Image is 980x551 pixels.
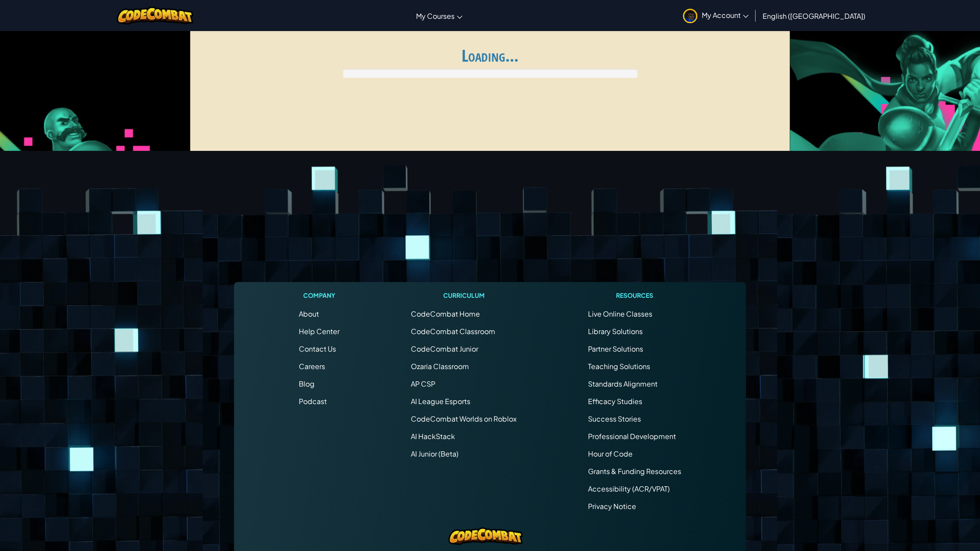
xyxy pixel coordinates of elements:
[411,309,480,318] span: CodeCombat Home
[683,9,697,23] img: avatar
[299,309,319,318] a: About
[758,4,870,28] a: English ([GEOGRAPHIC_DATA])
[411,327,495,336] a: CodeCombat Classroom
[588,484,670,493] a: Accessibility (ACR/VPAT)
[196,46,784,65] h1: Loading...
[588,414,641,423] a: Success Stories
[588,291,681,300] h1: Resources
[411,344,478,353] a: CodeCombat Junior
[588,327,643,336] a: Library Solutions
[299,397,327,406] a: Podcast
[588,379,658,388] a: Standards Alignment
[588,397,642,406] a: Efficacy Studies
[412,4,467,28] a: My Courses
[588,344,643,353] a: Partner Solutions
[416,11,455,21] span: My Courses
[588,309,652,318] a: Live Online Classes
[299,362,325,371] a: Careers
[411,432,455,441] a: AI HackStack
[299,379,315,388] a: Blog
[702,10,749,20] span: My Account
[299,344,336,353] span: Contact Us
[448,527,523,545] img: CodeCombat logo
[411,414,517,423] a: CodeCombat Worlds on Roblox
[411,291,517,300] h1: Curriculum
[411,379,435,388] a: AP CSP
[411,362,469,371] a: Ozaria Classroom
[299,291,339,300] h1: Company
[411,397,470,406] a: AI League Esports
[588,449,633,458] a: Hour of Code
[679,2,753,29] a: My Account
[588,467,681,476] a: Grants & Funding Resources
[117,7,193,24] img: CodeCombat logo
[411,449,458,458] a: AI Junior (Beta)
[299,327,339,336] a: Help Center
[763,11,865,21] span: English ([GEOGRAPHIC_DATA])
[588,502,636,511] a: Privacy Notice
[588,362,650,371] a: Teaching Solutions
[588,432,676,441] a: Professional Development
